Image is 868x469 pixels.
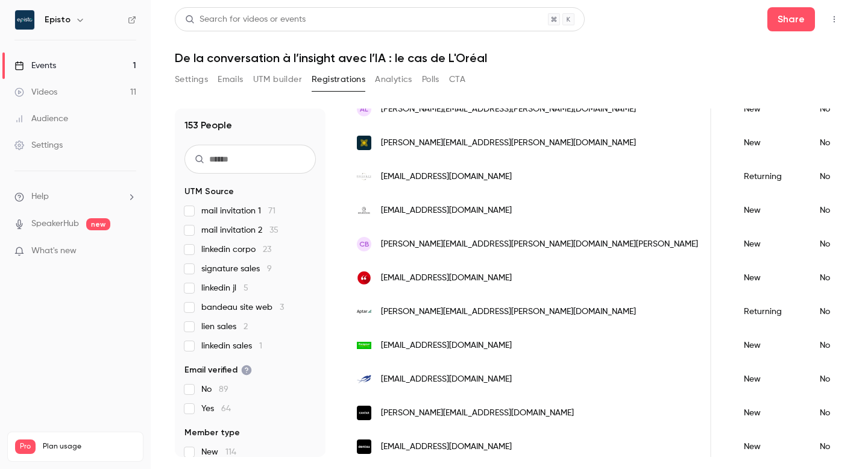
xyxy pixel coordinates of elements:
span: [PERSON_NAME][EMAIL_ADDRESS][PERSON_NAME][DOMAIN_NAME] [381,137,636,150]
button: Share [767,7,815,31]
img: europcar.com [357,342,371,349]
img: Episto [15,10,34,30]
div: New [732,194,808,227]
span: 64 [221,404,231,413]
span: linkedin corpo [201,244,271,256]
span: 5 [244,284,248,292]
button: Emails [218,70,243,89]
div: New [732,92,808,126]
span: 9 [267,265,272,273]
div: Audience [14,113,68,125]
span: 35 [269,226,278,234]
span: Member type [184,427,240,439]
div: New [732,362,808,396]
span: Plan usage [43,442,136,452]
li: help-dropdown-opener [14,190,136,203]
span: [PERSON_NAME][EMAIL_ADDRESS][PERSON_NAME][DOMAIN_NAME] [381,103,636,116]
h6: Episto [45,14,71,26]
span: Yes [201,403,231,415]
span: UTM Source [184,186,234,198]
div: Videos [14,86,57,98]
img: aptar.com [357,304,371,319]
span: Email verified [184,364,252,376]
img: opinion-way.com [357,271,371,285]
img: bivb.com [357,203,371,218]
span: linkedin jl [201,282,248,294]
button: Analytics [375,70,412,89]
span: linkedin sales [201,340,262,352]
span: [EMAIL_ADDRESS][DOMAIN_NAME] [381,339,512,352]
span: [EMAIL_ADDRESS][DOMAIN_NAME] [381,171,512,183]
div: Search for videos or events [185,13,306,26]
img: kantar.com [357,406,371,420]
span: [PERSON_NAME][EMAIL_ADDRESS][DOMAIN_NAME] [381,407,574,420]
h1: 153 People [184,118,232,133]
span: What's new [31,245,77,257]
span: [EMAIL_ADDRESS][DOMAIN_NAME] [381,441,512,453]
span: Pro [15,439,36,454]
span: lien sales [201,321,248,333]
span: [EMAIL_ADDRESS][DOMAIN_NAME] [381,272,512,285]
div: New [732,261,808,295]
span: CB [359,239,370,250]
span: mail invitation 2 [201,224,278,236]
div: Events [14,60,56,72]
span: [EMAIL_ADDRESS][DOMAIN_NAME] [381,204,512,217]
div: New [732,396,808,430]
span: [EMAIL_ADDRESS][DOMAIN_NAME] [381,373,512,386]
img: presence.fr [357,169,371,184]
span: 1 [259,342,262,350]
button: CTA [449,70,465,89]
span: 71 [268,207,275,215]
span: 23 [263,245,271,254]
span: Help [31,190,49,203]
div: New [732,227,808,261]
span: 114 [225,448,236,456]
div: New [732,126,808,160]
img: naos.com [357,136,371,150]
button: Registrations [312,70,365,89]
iframe: Noticeable Trigger [122,246,136,257]
button: Settings [175,70,208,89]
span: [PERSON_NAME][EMAIL_ADDRESS][PERSON_NAME][DOMAIN_NAME] [381,306,636,318]
div: Settings [14,139,63,151]
button: UTM builder [253,70,302,89]
span: [PERSON_NAME][EMAIL_ADDRESS][PERSON_NAME][DOMAIN_NAME][PERSON_NAME] [381,238,698,251]
span: new [86,218,110,230]
h1: De la conversation à l’insight avec l’IA : le cas de L'Oréal [175,51,844,65]
div: New [732,430,808,464]
img: lesaffre.com [357,372,371,386]
span: 3 [280,303,284,312]
span: 2 [244,323,248,331]
span: bandeau site web [201,301,284,313]
span: New [201,446,236,458]
div: Returning [732,160,808,194]
span: AL [360,104,368,115]
span: 89 [219,385,228,394]
div: New [732,329,808,362]
span: signature sales [201,263,272,275]
button: Polls [422,70,439,89]
a: SpeakerHub [31,218,79,230]
span: mail invitation 1 [201,205,275,217]
img: dentsu.com [357,439,371,454]
span: No [201,383,228,395]
div: Returning [732,295,808,329]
